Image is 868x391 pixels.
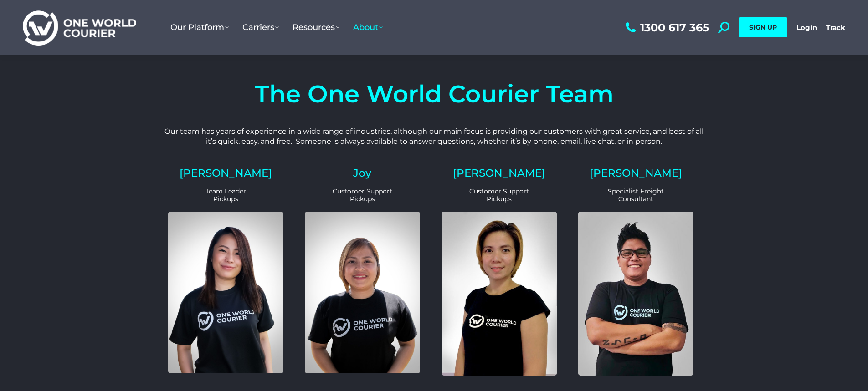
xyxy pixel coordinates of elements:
[236,13,286,41] a: Carriers
[305,168,420,178] h2: Joy
[796,23,817,32] a: Login
[739,17,787,37] a: SIGN UP
[442,168,557,178] h2: [PERSON_NAME]
[286,13,346,41] a: Resources
[168,168,283,178] h2: [PERSON_NAME]
[578,212,693,376] img: Eric Customer Support and Sales
[346,13,390,41] a: About
[590,167,682,179] a: [PERSON_NAME]
[164,13,236,41] a: Our Platform
[161,82,708,106] h4: The One World Courier Team
[749,23,777,31] span: SIGN UP
[305,188,420,203] p: Customer Support Pickups
[161,127,708,147] p: Our team has years of experience in a wide range of industries, although our main focus is provid...
[293,22,339,32] span: Resources
[578,188,693,203] p: Specialist Freight Consultant
[242,22,279,32] span: Carriers
[826,23,845,32] a: Track
[353,22,383,32] span: About
[623,22,709,33] a: 1300 617 365
[442,188,557,203] p: Customer Support Pickups
[168,188,283,203] p: Team Leader Pickups
[23,9,136,46] img: One World Courier
[170,22,229,32] span: Our Platform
